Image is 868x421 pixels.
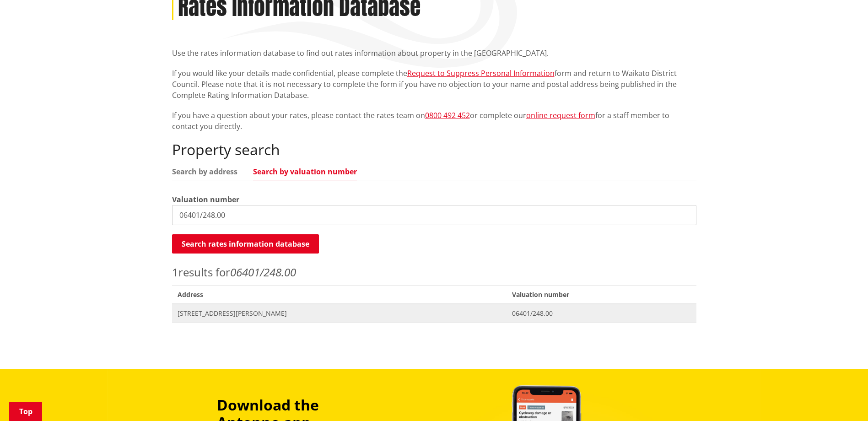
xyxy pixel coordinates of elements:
[507,285,696,304] span: Valuation number
[526,110,595,120] a: online request form
[172,141,696,158] h2: Property search
[172,285,507,304] span: Address
[172,264,696,281] p: results for
[172,110,696,132] p: If you have a question about your rates, please contact the rates team on or complete our for a s...
[172,264,178,280] span: 1
[172,68,696,101] p: If you would like your details made confidential, please complete the form and return to Waikato ...
[172,48,696,59] p: Use the rates information database to find out rates information about property in the [GEOGRAPHI...
[512,309,690,318] span: 06401/248.00
[230,264,296,280] em: 06401/248.00
[172,234,319,254] button: Search rates information database
[172,205,696,225] input: e.g. 03920/020.01A
[253,168,357,175] a: Search by valuation number
[172,304,696,323] a: [STREET_ADDRESS][PERSON_NAME] 06401/248.00
[407,68,555,78] a: Request to Suppress Personal Information
[172,194,239,205] label: Valuation number
[172,168,237,175] a: Search by address
[9,402,42,421] a: Top
[425,110,470,120] a: 0800 492 452
[178,309,501,318] span: [STREET_ADDRESS][PERSON_NAME]
[826,383,859,416] iframe: Messenger Launcher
